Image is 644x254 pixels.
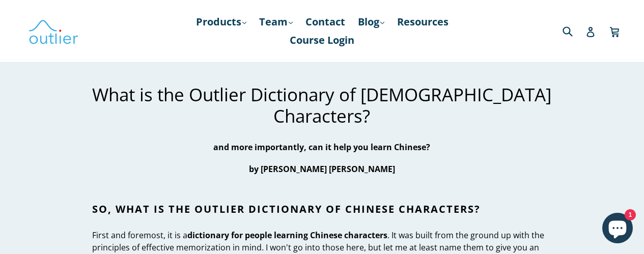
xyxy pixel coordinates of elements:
h1: What is the Outlier Dictionary of [DEMOGRAPHIC_DATA] Characters? [92,84,552,127]
strong: dictionary for people learning Chinese characters [187,230,387,241]
input: Search [560,20,588,41]
strong: and more importantly, can it help you learn Chinese? [213,142,430,153]
a: Course Login [285,31,359,49]
a: Products [191,13,251,31]
a: Contact [300,13,350,31]
b: So, what is the Outlier Dictionary of Chinese Characters? [92,202,481,216]
img: Outlier Linguistics [28,16,79,46]
inbox-online-store-chat: Shopify online store chat [599,213,636,246]
strong: by [PERSON_NAME] [PERSON_NAME] [249,163,395,175]
a: Resources [392,13,454,31]
a: Team [254,13,298,31]
a: Blog [353,13,389,31]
